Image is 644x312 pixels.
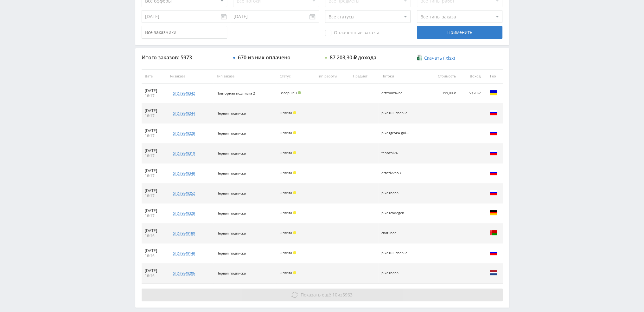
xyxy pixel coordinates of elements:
[459,103,484,123] td: —
[489,249,497,256] img: rus.png
[145,233,164,238] div: 16:16
[426,223,459,243] td: —
[378,69,426,83] th: Потоки
[216,231,246,236] span: Первая подписка
[216,271,246,275] span: Первая подписка
[145,228,164,233] div: [DATE]
[145,88,164,93] div: [DATE]
[459,143,484,163] td: —
[142,69,167,83] th: Дата
[145,248,164,253] div: [DATE]
[145,168,164,173] div: [DATE]
[173,171,195,176] div: std#9849348
[426,263,459,283] td: —
[280,170,292,175] span: Оплата
[142,55,227,60] div: Итого заказов: 5973
[426,83,459,103] td: 199,00 ₽
[459,223,484,243] td: —
[459,163,484,183] td: —
[381,91,410,95] div: dtfzmuz4veo
[459,243,484,263] td: —
[293,191,296,194] span: Холд
[216,151,246,156] span: Первая подписка
[489,89,497,96] img: ukr.png
[173,191,195,196] div: std#9849252
[145,188,164,193] div: [DATE]
[381,251,410,255] div: pika1uluchdalle
[332,292,337,298] span: 10
[484,69,503,83] th: Гео
[459,83,484,103] td: 59,70 ₽
[381,171,410,175] div: dtfozivveo3
[280,250,292,255] span: Оплата
[459,203,484,223] td: —
[145,208,164,213] div: [DATE]
[280,110,292,115] span: Оплата
[293,231,296,234] span: Холд
[293,151,296,154] span: Холд
[459,69,484,83] th: Доход
[145,108,164,113] div: [DATE]
[330,55,376,60] div: 87 203,30 ₽ дохода
[145,268,164,273] div: [DATE]
[145,93,164,98] div: 16:17
[301,292,331,298] span: Показать ещё
[293,171,296,174] span: Холд
[489,129,497,136] img: rus.png
[145,213,164,218] div: 16:17
[301,292,353,298] span: из
[459,183,484,203] td: —
[459,263,484,283] td: —
[350,69,378,83] th: Предмет
[216,251,246,256] span: Первая подписка
[173,231,195,236] div: std#9849180
[381,231,410,235] div: chat5bot
[426,163,459,183] td: —
[238,55,290,60] div: 670 из них оплачено
[280,190,292,195] span: Оплата
[426,183,459,203] td: —
[314,69,350,83] th: Тип работы
[145,173,164,178] div: 16:17
[293,111,296,114] span: Холд
[145,128,164,133] div: [DATE]
[298,91,301,94] span: Подтвержден
[173,131,195,136] div: std#9849228
[145,153,164,158] div: 16:17
[142,26,227,39] input: Все заказчики
[145,253,164,258] div: 16:16
[145,148,164,153] div: [DATE]
[173,111,195,116] div: std#9849244
[173,151,195,156] div: std#9849310
[489,209,497,216] img: deu.png
[145,273,164,278] div: 16:16
[293,131,296,134] span: Холд
[173,251,195,256] div: std#9849148
[489,229,497,236] img: blr.png
[417,55,455,61] a: Скачать (.xlsx)
[426,143,459,163] td: —
[426,123,459,143] td: —
[216,191,246,196] span: Первая подписка
[145,193,164,198] div: 16:17
[417,55,422,61] img: xlsx
[293,211,296,214] span: Холд
[426,243,459,263] td: —
[426,103,459,123] td: —
[489,109,497,116] img: rus.png
[280,90,297,95] span: Завершён
[381,191,410,195] div: pika1nana
[489,269,497,276] img: nld.png
[293,251,296,254] span: Холд
[142,289,503,301] button: Показать ещё 10из5963
[381,111,410,115] div: pika1uluchdalle
[424,56,455,61] span: Скачать (.xlsx)
[216,131,246,136] span: Первая подписка
[216,91,255,96] span: Повторная подписка 2
[216,171,246,176] span: Первая подписка
[167,69,213,83] th: № заказа
[173,271,195,276] div: std#9849206
[280,270,292,275] span: Оплата
[381,211,410,215] div: pika1codegen
[216,111,246,116] span: Первая подписка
